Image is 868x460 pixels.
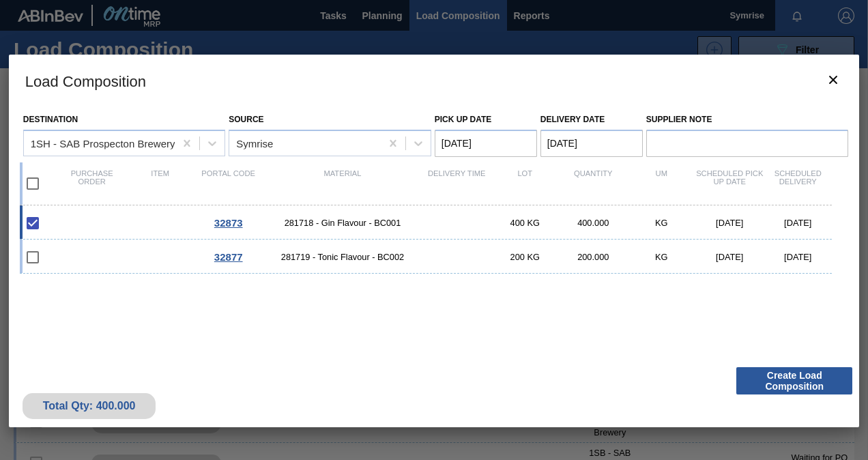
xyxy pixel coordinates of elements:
[695,252,764,262] div: [DATE]
[559,169,627,198] div: Quantity
[627,218,695,228] div: KG
[435,115,492,124] label: Pick up Date
[559,218,627,228] div: 400.000
[646,110,849,130] label: Supplier Note
[9,55,860,106] h3: Load Composition
[736,367,852,394] button: Create Load Composition
[126,169,194,198] div: Item
[435,130,537,157] input: mm/dd/yyyy
[236,137,273,149] div: Symrise
[627,169,695,198] div: UM
[58,169,126,198] div: Purchase order
[229,115,263,124] label: Source
[491,218,559,228] div: 400 KG
[559,252,627,262] div: 200.000
[194,169,263,198] div: Portal code
[263,218,423,228] span: 281718 - Gin Flavour - BC001
[194,251,263,263] div: Go to Order
[194,217,263,229] div: Go to Order
[764,252,832,262] div: [DATE]
[31,137,175,149] div: 1SH - SAB Prospecton Brewery
[491,252,559,262] div: 200 KG
[695,169,764,198] div: Scheduled Pick up Date
[422,169,491,198] div: Delivery Time
[491,169,559,198] div: Lot
[263,252,423,262] span: 281719 - Tonic Flavour - BC002
[764,169,832,198] div: Scheduled Delivery
[627,252,695,262] div: KG
[540,130,643,157] input: mm/dd/yyyy
[764,218,832,228] div: [DATE]
[263,169,423,198] div: Material
[214,251,243,263] span: 32877
[33,400,146,412] div: Total Qty: 400.000
[540,115,605,124] label: Delivery Date
[214,217,243,229] span: 32873
[695,218,764,228] div: [DATE]
[23,115,78,124] label: Destination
